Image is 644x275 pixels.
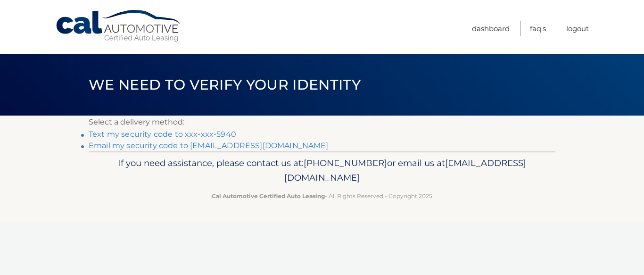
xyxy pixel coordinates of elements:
[89,116,555,129] p: Select a delivery method:
[566,21,589,36] a: Logout
[95,156,549,186] p: If you need assistance, please contact us at: or email us at
[55,9,182,43] a: Cal Automotive
[89,141,329,150] a: Email my security code to [EMAIL_ADDRESS][DOMAIN_NAME]
[472,21,510,36] a: Dashboard
[95,191,549,201] p: - All Rights Reserved - Copyright 2025
[212,192,325,200] strong: Cal Automotive Certified Auto Leasing
[304,158,387,168] span: [PHONE_NUMBER]
[89,76,361,93] span: We need to verify your identity
[530,21,546,36] a: FAQ's
[89,130,236,139] a: Text my security code to xxx-xxx-5940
